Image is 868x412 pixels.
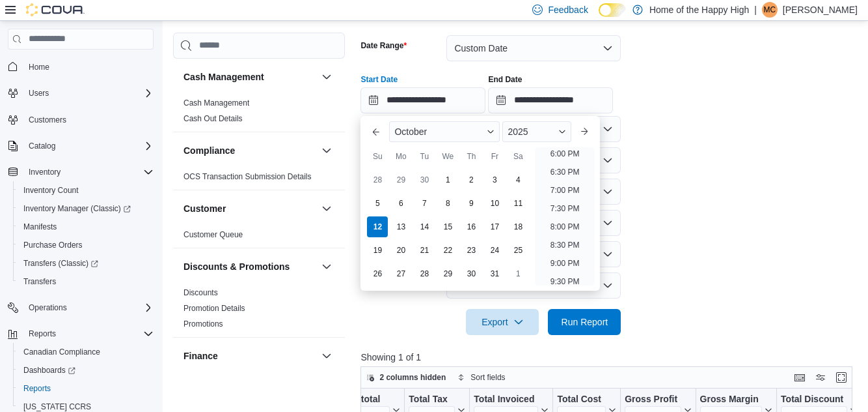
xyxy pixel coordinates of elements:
[545,164,585,180] li: 6:30 PM
[367,240,388,261] div: day-19
[390,216,411,237] div: day-13
[414,240,435,261] div: day-21
[781,393,847,405] div: Total Discount
[508,146,528,167] div: Sa
[23,59,154,75] span: Home
[484,263,505,284] div: day-31
[508,193,528,214] div: day-11
[437,193,458,214] div: day-8
[23,383,51,394] span: Reports
[23,59,55,75] a: Home
[173,227,345,248] div: Customer
[535,147,594,286] ul: Time
[461,263,481,284] div: day-30
[13,343,159,361] button: Canadian Compliance
[360,87,485,113] input: Press the down key to enter a popover containing a calendar. Press the escape key to close the po...
[545,219,585,235] li: 8:00 PM
[461,193,481,214] div: day-9
[183,349,316,362] button: Finance
[548,309,621,335] button: Run Report
[13,181,159,199] button: Inventory Count
[414,216,435,237] div: day-14
[29,167,61,177] span: Inventory
[437,169,458,190] div: day-1
[366,121,387,142] button: Previous Month
[367,146,388,167] div: Su
[23,85,54,101] button: Users
[18,256,103,271] a: Transfers (Classic)
[23,185,79,196] span: Inventory Count
[23,300,154,316] span: Operations
[508,216,528,237] div: day-18
[183,319,223,329] a: Promotions
[183,288,218,297] a: Discounts
[484,216,505,237] div: day-17
[3,299,159,317] button: Operations
[13,218,159,236] button: Manifests
[649,2,749,18] p: Home of the Happy High
[367,169,388,190] div: day-28
[545,146,585,162] li: 6:00 PM
[183,287,218,298] span: Discounts
[502,121,571,142] div: Button. Open the year selector. 2025 is currently selected.
[183,229,243,240] span: Customer Queue
[18,237,88,253] a: Purchase Orders
[18,201,136,216] a: Inventory Manager (Classic)
[545,256,585,271] li: 9:00 PM
[23,276,56,287] span: Transfers
[13,199,159,218] a: Inventory Manager (Classic)
[484,146,505,167] div: Fr
[548,3,588,16] span: Feedback
[23,258,98,269] span: Transfers (Classic)
[813,370,828,385] button: Display options
[319,201,334,216] button: Customer
[360,351,858,364] p: Showing 1 of 1
[484,193,505,214] div: day-10
[367,263,388,284] div: day-26
[834,370,849,385] button: Enter fullscreen
[18,219,154,235] span: Manifests
[13,254,159,272] a: Transfers (Classic)
[29,62,49,72] span: Home
[3,137,159,155] button: Catalog
[394,126,427,137] span: October
[13,272,159,291] button: Transfers
[23,138,61,154] button: Catalog
[367,193,388,214] div: day-5
[508,240,528,261] div: day-25
[183,230,243,239] a: Customer Queue
[484,240,505,261] div: day-24
[29,302,67,313] span: Operations
[545,183,585,198] li: 7:00 PM
[390,193,411,214] div: day-6
[390,263,411,284] div: day-27
[23,203,131,214] span: Inventory Manager (Classic)
[13,361,159,379] a: Dashboards
[183,171,312,182] span: OCS Transaction Submission Details
[23,365,75,375] span: Dashboards
[360,40,407,51] label: Date Range
[13,236,159,254] button: Purchase Orders
[18,344,105,360] a: Canadian Compliance
[183,70,264,83] h3: Cash Management
[409,393,455,405] div: Total Tax
[183,202,226,215] h3: Customer
[446,35,621,61] button: Custom Date
[437,240,458,261] div: day-22
[18,201,154,216] span: Inventory Manager (Classic)
[18,237,154,253] span: Purchase Orders
[558,393,606,405] div: Total Cost
[574,121,595,142] button: Next month
[23,164,154,180] span: Inventory
[508,126,528,137] span: 2025
[508,169,528,190] div: day-4
[599,17,599,18] span: Dark Mode
[23,222,57,232] span: Manifests
[18,344,154,360] span: Canadian Compliance
[783,2,858,18] p: [PERSON_NAME]
[361,370,451,385] button: 2 columns hidden
[3,325,159,343] button: Reports
[360,74,398,85] label: Start Date
[319,348,334,364] button: Finance
[437,146,458,167] div: We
